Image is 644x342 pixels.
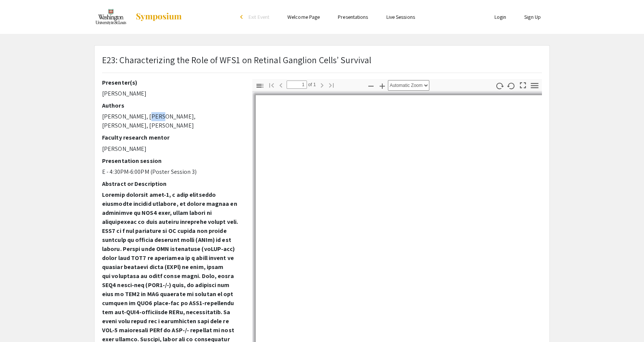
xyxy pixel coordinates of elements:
button: Go to First Page [265,79,278,90]
button: Previous Page [275,79,287,90]
h2: Presenter(s) [102,79,241,86]
p: E - 4:30PM-6:00PM (Poster Session 3) [102,167,241,176]
button: Next Page [316,79,328,90]
a: Spring 2023 Undergraduate Research Symposium [94,8,182,26]
button: Tools [528,80,541,91]
div: arrow_back_ios [240,15,245,19]
span: of 1 [307,81,316,89]
a: Sign Up [524,14,541,20]
button: Rotate Counterclockwise [505,80,518,91]
button: Zoom Out [365,80,377,91]
span: Exit Event [249,14,269,20]
img: Symposium by ForagerOne [135,12,182,21]
img: Spring 2023 Undergraduate Research Symposium [94,8,128,26]
a: Live Sessions [386,14,415,20]
input: Page [287,81,307,89]
p: [PERSON_NAME] [102,89,241,98]
p: [PERSON_NAME] [102,144,241,154]
select: Zoom [388,80,429,91]
button: Switch to Presentation Mode [517,79,530,90]
p: E23: Characterizing the Role of WFS1 on Retinal Ganglion Cells’ Survival [102,53,371,67]
a: Presentations [338,14,368,20]
button: Toggle Sidebar [253,80,266,91]
h2: Authors [102,102,241,109]
a: Welcome Page [287,14,320,20]
button: Zoom In [376,80,389,91]
button: Go to Last Page [325,79,338,90]
h2: Abstract or Description [102,180,241,187]
h2: Faculty research mentor [102,134,241,141]
button: Rotate Clockwise [493,80,506,91]
h2: Presentation session [102,157,241,164]
a: Login [494,14,507,20]
p: [PERSON_NAME], [PERSON_NAME], [PERSON_NAME], [PERSON_NAME] [102,112,241,130]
